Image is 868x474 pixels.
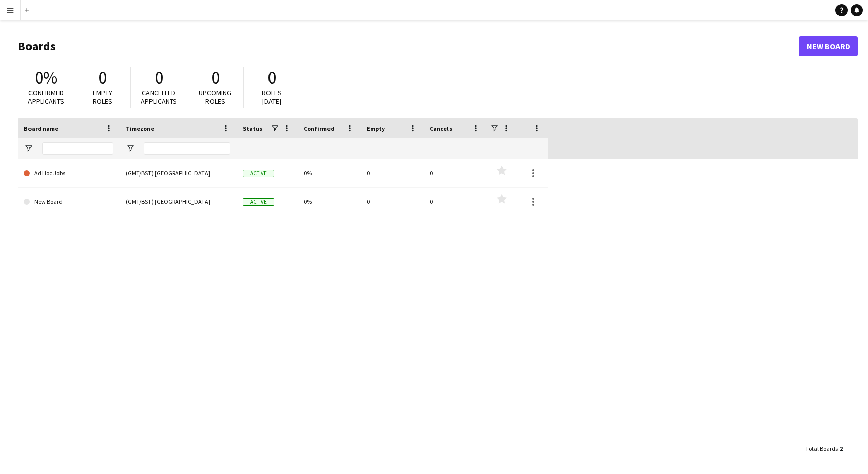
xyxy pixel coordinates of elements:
[424,188,487,216] div: 0
[18,39,799,54] h1: Boards
[799,36,858,56] a: New Board
[262,88,282,106] span: Roles [DATE]
[24,159,113,188] a: Ad Hoc Jobs
[243,198,274,206] span: Active
[805,445,838,452] span: Total Boards
[24,144,33,153] button: Open Filter Menu
[93,88,112,106] span: Empty roles
[267,67,276,89] span: 0
[211,67,220,89] span: 0
[361,188,424,216] div: 0
[430,125,452,132] span: Cancels
[24,125,58,132] span: Board name
[243,125,262,132] span: Status
[155,67,163,89] span: 0
[243,170,274,177] span: Active
[42,142,113,155] input: Board name Filter Input
[141,88,177,106] span: Cancelled applicants
[24,188,113,216] a: New Board
[361,159,424,187] div: 0
[297,159,361,187] div: 0%
[98,67,107,89] span: 0
[840,445,843,452] span: 2
[424,159,487,187] div: 0
[35,67,57,89] span: 0%
[28,88,64,106] span: Confirmed applicants
[199,88,231,106] span: Upcoming roles
[119,159,236,187] div: (GMT/BST) [GEOGRAPHIC_DATA]
[367,125,385,132] span: Empty
[144,142,230,155] input: Timezone Filter Input
[119,188,236,216] div: (GMT/BST) [GEOGRAPHIC_DATA]
[304,125,335,132] span: Confirmed
[805,438,843,458] div: :
[126,144,135,153] button: Open Filter Menu
[126,125,154,132] span: Timezone
[297,188,361,216] div: 0%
